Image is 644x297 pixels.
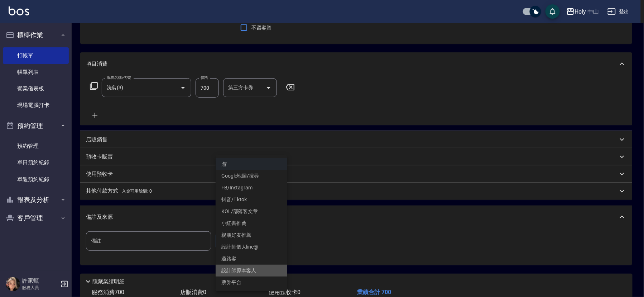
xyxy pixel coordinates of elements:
li: 票券平台 [216,277,287,288]
li: 設計師個人line@ [216,241,287,253]
li: 抖音/Tiktok [216,194,287,206]
li: 小紅書推薦 [216,217,287,229]
li: Google地圖/搜尋 [216,170,287,182]
em: 無 [221,160,226,168]
li: 親朋好友推薦 [216,229,287,241]
li: KOL/部落客文章 [216,206,287,217]
li: 過路客 [216,253,287,265]
li: 設計師原本客人 [216,265,287,277]
li: FB/Instagram [216,182,287,194]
